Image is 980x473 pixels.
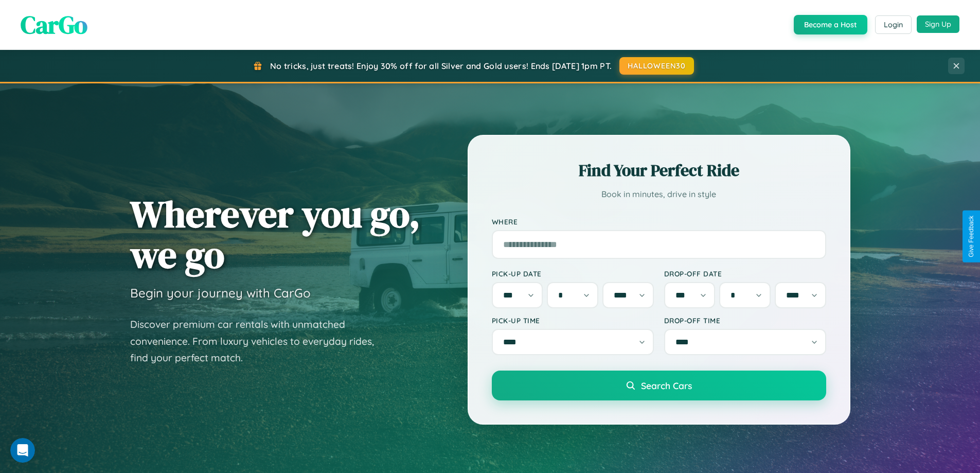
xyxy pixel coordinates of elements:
p: Book in minutes, drive in style [492,187,826,202]
button: Login [875,15,912,34]
button: Search Cars [492,371,826,400]
h2: Find Your Perfect Ride [492,159,826,182]
span: CarGo [21,8,87,42]
div: Give Feedback [968,216,975,257]
button: Sign Up [917,15,959,33]
h3: Begin your journey with CarGo [130,285,311,301]
label: Drop-off Date [664,269,826,278]
span: No tricks, just treats! Enjoy 30% off for all Silver and Gold users! Ends [DATE] 1pm PT. [270,61,612,71]
p: Discover premium car rentals with unmatched convenience. From luxury vehicles to everyday rides, ... [130,316,387,366]
h1: Wherever you go, we go [130,194,420,275]
label: Pick-up Time [492,316,654,325]
label: Drop-off Time [664,316,826,325]
label: Pick-up Date [492,269,654,278]
span: Search Cars [641,380,692,391]
button: Become a Host [794,15,867,34]
label: Where [492,217,826,226]
iframe: Intercom live chat [10,438,35,463]
button: HALLOWEEN30 [619,57,694,75]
